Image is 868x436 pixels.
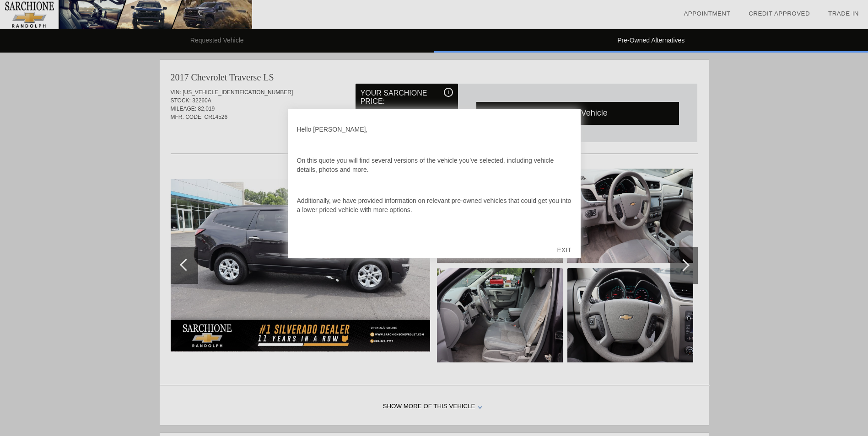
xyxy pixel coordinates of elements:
a: Trade-In [828,10,859,17]
p: Hello [PERSON_NAME], [297,125,571,134]
a: Appointment [684,10,730,17]
p: Once you’ve browsed the details in this quote, don’t forget to click on or to take the next step. [297,236,571,255]
div: EXIT [548,236,580,264]
a: Credit Approved [749,10,810,17]
p: On this quote you will find several versions of the vehicle you’ve selected, including vehicle de... [297,156,571,174]
p: Additionally, we have provided information on relevant pre-owned vehicles that could get you into... [297,196,571,214]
